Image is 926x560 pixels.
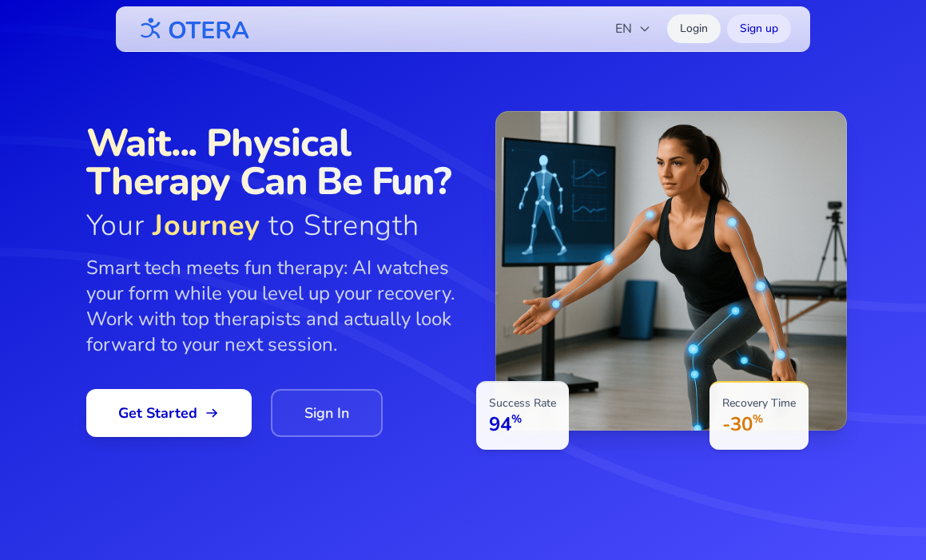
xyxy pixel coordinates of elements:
[86,210,463,242] span: Your to Strength
[86,255,463,357] p: Smart tech meets fun therapy: AI watches your form while you level up your recovery. Work with to...
[118,402,220,424] span: Get Started
[271,389,383,437] a: Sign In
[615,19,651,38] span: EN
[86,389,252,437] a: Get Started
[86,124,463,201] span: Wait... Physical Therapy Can Be Fun?
[135,11,250,47] img: OTERA logo
[606,13,661,45] button: EN
[727,14,791,43] a: Sign up
[489,411,556,437] p: 94
[153,206,260,245] span: Journey
[667,14,721,43] a: Login
[489,395,556,411] p: Success Rate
